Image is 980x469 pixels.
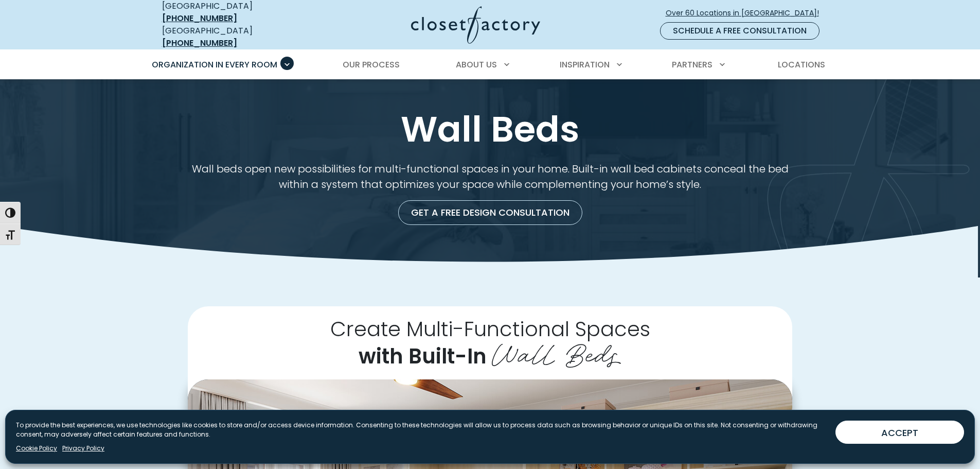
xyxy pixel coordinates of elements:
p: To provide the best experiences, we use technologies like cookies to store and/or access device i... [16,421,827,439]
a: Privacy Policy [62,444,104,453]
button: ACCEPT [835,421,964,444]
h1: Wall Beds [160,110,821,149]
span: Locations [778,59,825,71]
span: with Built-In [359,342,487,371]
a: Cookie Policy [16,444,57,453]
p: Wall beds open new possibilities for multi-functional spaces in your home. Built-in wall bed cabi... [188,161,792,192]
a: Schedule a Free Consultation [660,22,819,40]
a: [PHONE_NUMBER] [162,37,237,49]
a: Get a Free Design Consultation [398,200,582,225]
span: Wall Beds [492,331,621,372]
span: Inspiration [560,59,610,71]
span: Create Multi-Functional Spaces [330,315,650,343]
img: Closet Factory Logo [411,6,540,44]
span: Over 60 Locations in [GEOGRAPHIC_DATA]! [666,8,827,19]
nav: Primary Menu [145,50,836,79]
span: About Us [456,59,497,71]
a: Over 60 Locations in [GEOGRAPHIC_DATA]! [665,4,828,22]
span: Partners [672,59,712,71]
span: Organization in Every Room [152,59,277,71]
a: [PHONE_NUMBER] [162,12,237,24]
span: Our Process [343,59,400,71]
div: [GEOGRAPHIC_DATA] [162,25,311,49]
